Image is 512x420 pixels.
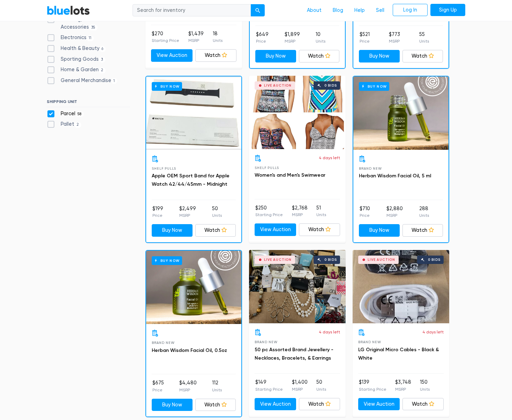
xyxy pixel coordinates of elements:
[292,204,308,218] li: $2,768
[47,34,94,42] label: Electronics
[389,31,400,45] li: $773
[292,212,308,218] p: MSRP
[324,84,337,87] div: 0 bids
[360,38,370,44] p: Price
[188,37,204,44] p: MSRP
[255,398,296,411] a: View Auction
[152,205,163,219] li: $199
[86,36,94,41] span: 11
[393,4,428,16] a: Log In
[47,66,106,74] label: Home & Garden
[419,205,429,219] li: 288
[47,5,90,15] a: BlueLots
[420,386,430,392] p: Units
[389,38,400,44] p: MSRP
[99,57,105,62] span: 3
[212,379,222,393] li: 112
[264,84,292,87] div: Live Auction
[188,30,204,44] li: $1,439
[249,250,346,323] a: Live Auction 0 bids
[419,31,429,45] li: 55
[213,37,223,44] p: Units
[74,122,81,128] span: 2
[152,387,164,393] p: Price
[255,223,296,236] a: View Auction
[395,378,411,392] li: $3,748
[255,340,277,344] span: Brand New
[99,46,106,52] span: 6
[47,77,117,84] label: General Merchandise
[179,387,197,393] p: MSRP
[195,399,236,411] a: Watch
[316,204,326,218] li: 51
[395,386,411,392] p: MSRP
[152,379,164,393] li: $675
[301,4,327,17] a: About
[152,347,227,353] a: Herban Wisdom Facial Oil, 0.5oz
[430,4,465,16] a: Sign Up
[146,251,241,324] a: Buy Now
[152,341,174,345] span: Brand New
[402,224,443,237] a: Watch
[255,172,325,178] a: Women's and Men's Swimwear
[212,387,222,393] p: Units
[255,347,333,361] a: 50 pc Assorted Brand Jewellery - Necklaces, Bracelets, & Earrings
[152,173,229,187] a: Apple OEM Sport Band for Apple Watch 42/44/45mm - Midnight
[359,167,382,170] span: Brand New
[133,4,251,17] input: Search for inventory
[152,37,179,44] p: Starting Price
[264,258,292,261] div: Live Auction
[359,378,386,392] li: $139
[359,386,386,392] p: Starting Price
[152,212,163,219] p: Price
[285,38,300,44] p: MSRP
[316,31,325,45] li: 10
[419,212,429,219] p: Units
[179,212,196,219] p: MSRP
[152,256,182,265] h6: Buy Now
[316,212,326,218] p: Units
[368,258,395,261] div: Live Auction
[360,212,370,219] p: Price
[152,224,193,237] a: Buy Now
[422,329,444,335] p: 4 days left
[359,82,389,91] h6: Buy Now
[299,398,340,411] a: Watch
[47,120,81,128] label: Pallet
[146,76,241,150] a: Buy Now
[316,38,325,44] p: Units
[212,205,222,219] li: 50
[299,223,340,236] a: Watch
[152,167,176,170] span: Shelf Pulls
[212,212,222,219] p: Units
[319,329,340,335] p: 4 days left
[195,49,237,62] a: Watch
[353,250,449,323] a: Live Auction 0 bids
[179,379,197,393] li: $4,480
[255,386,283,392] p: Starting Price
[47,110,84,118] label: Parcel
[152,399,193,411] a: Buy Now
[75,111,84,117] span: 58
[402,398,444,411] a: Watch
[255,166,279,170] span: Shelf Pulls
[349,4,370,17] a: Help
[316,378,326,392] li: 50
[255,50,296,62] a: Buy Now
[213,30,223,44] li: 18
[255,212,283,218] p: Starting Price
[152,30,179,44] li: $270
[358,340,381,344] span: Brand New
[179,205,196,219] li: $2,499
[360,31,370,45] li: $521
[402,50,443,62] a: Watch
[319,155,340,161] p: 4 days left
[99,68,106,73] span: 2
[255,204,283,218] li: $250
[316,386,326,392] p: Units
[359,50,400,62] a: Buy Now
[419,38,429,44] p: Units
[285,31,300,45] li: $1,899
[420,378,430,392] li: 150
[358,347,439,361] a: LG Original Micro Cables - Black & White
